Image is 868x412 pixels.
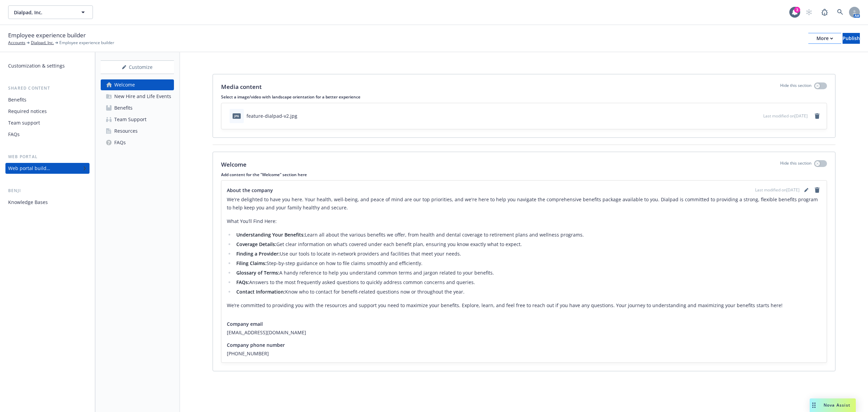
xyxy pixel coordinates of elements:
button: download file [744,112,749,119]
a: New Hire and Life Events [101,91,174,102]
a: Benefits [5,94,90,105]
div: Benefits [114,102,133,113]
p: Hide this section [780,82,811,91]
span: Employee experience builder [59,40,114,46]
span: Last modified on [DATE] [755,187,800,193]
div: Customize [101,61,174,74]
span: [PHONE_NUMBER] [227,350,821,357]
span: Last modified on [DATE] [763,113,808,119]
li: Answers to the most frequently asked questions to quickly address common concerns and queries. [234,278,821,286]
a: remove [813,186,821,194]
li: Use our tools to locate in-network providers and facilities that meet your needs. [234,250,821,258]
button: Dialpad, Inc. [8,5,93,19]
li: A handy reference to help you understand common terms and jargon related to your benefits. [234,269,821,277]
a: Start snowing [802,5,816,19]
button: Customize [101,60,174,74]
a: Team Support [101,114,174,125]
span: Company email [227,320,263,327]
strong: Finding a Provider: [236,250,280,257]
div: Benefits [8,94,26,105]
a: Dialpad, Inc. [31,40,54,46]
p: Welcome [221,160,246,169]
p: Select a image/video with landscape orientation for a better experience [221,94,827,100]
li: Get clear information on what’s covered under each benefit plan, ensuring you know exactly what t... [234,240,821,248]
a: remove [813,112,821,120]
li: Learn all about the various benefits we offer, from health and dental coverage to retirement plan... [234,231,821,239]
a: Required notices [5,106,90,117]
a: FAQs [101,137,174,148]
a: Search [833,5,847,19]
div: Customization & settings [8,60,65,71]
div: Required notices [8,106,47,117]
a: Resources [101,126,174,136]
a: editPencil [802,186,810,194]
div: FAQs [114,137,126,148]
a: Report a Bug [818,5,831,19]
div: Team Support [114,114,146,125]
a: Team support [5,117,90,128]
a: Benefits [101,102,174,113]
span: Employee experience builder [8,31,86,40]
a: Knowledge Bases [5,197,90,208]
li: Know who to contact for benefit-related questions now or throughout the year. [234,288,821,296]
span: [EMAIL_ADDRESS][DOMAIN_NAME] [227,329,821,336]
button: More [808,33,841,44]
a: Web portal builder [5,163,90,174]
a: FAQs [5,129,90,140]
p: Hide this section [780,160,811,169]
div: New Hire and Life Events [114,91,171,102]
div: Resources [114,126,138,136]
strong: Understanding Your Benefits: [236,231,305,238]
span: Dialpad, Inc. [14,9,73,16]
strong: Contact Information: [236,288,285,295]
div: Shared content [5,85,90,92]
button: Publish [843,33,860,44]
button: Nova Assist [810,398,856,412]
a: Welcome [101,79,174,90]
strong: Filing Claims: [236,260,267,266]
div: Web portal [5,153,90,160]
div: FAQs [8,129,20,140]
p: Add content for the "Welcome" section here [221,172,827,177]
strong: Coverage Details: [236,241,276,247]
div: More [816,33,833,43]
p: Media content [221,82,262,91]
p: We're delighted to have you here. Your health, well-being, and peace of mind are our top prioriti... [227,195,821,212]
div: Web portal builder [8,163,50,174]
span: About the company [227,187,273,194]
strong: Glossary of Terms: [236,269,279,276]
button: preview file [754,112,761,119]
span: Company phone number [227,341,285,349]
a: Accounts [8,40,25,46]
span: jpg [233,113,241,118]
p: What You’ll Find Here: [227,217,821,225]
div: Drag to move [810,398,818,412]
strong: FAQs: [236,279,249,285]
div: Publish [843,33,860,43]
div: Welcome [114,79,135,90]
p: We’re committed to providing you with the resources and support you need to maximize your benefit... [227,301,821,310]
li: Step-by-step guidance on how to file claims smoothly and efficiently. [234,259,821,267]
a: Customization & settings [5,60,90,71]
div: Team support [8,117,40,128]
div: Benji [5,187,90,194]
div: feature-dialpad-v2.jpg [246,112,297,119]
span: Nova Assist [824,402,850,408]
div: Knowledge Bases [8,197,48,208]
div: 3 [794,7,800,13]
